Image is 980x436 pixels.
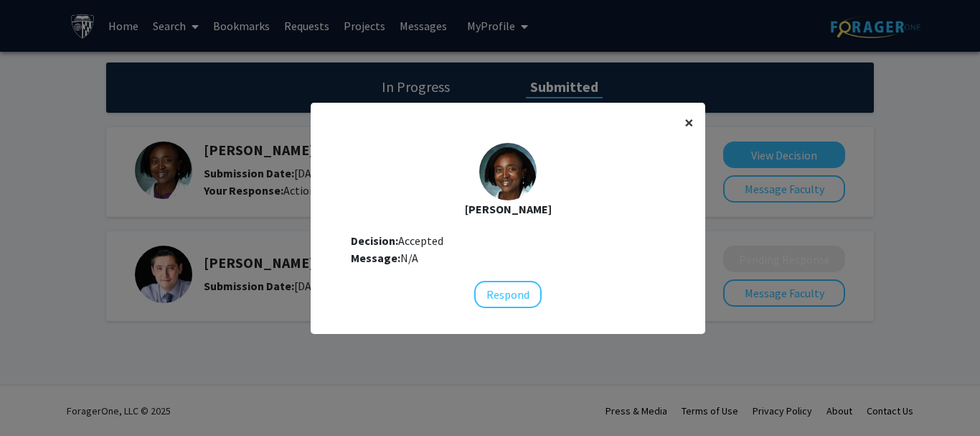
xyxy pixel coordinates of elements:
[474,281,542,308] button: Respond
[11,371,61,425] iframe: Chat
[351,233,398,248] b: Decision:
[351,232,665,249] div: Accepted
[351,251,400,265] b: Message:
[322,200,694,218] div: [PERSON_NAME]
[351,249,665,266] div: N/A
[684,111,694,134] span: ×
[673,103,705,143] button: Close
